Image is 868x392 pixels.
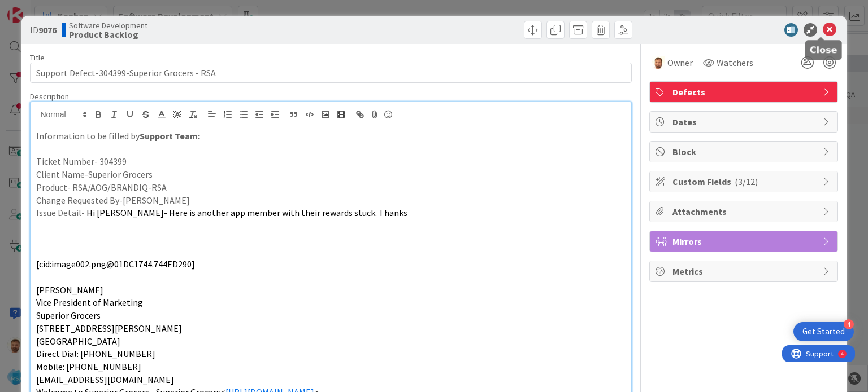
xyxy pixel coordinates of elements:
span: Mirrors [672,235,817,248]
img: AS [652,56,665,69]
a: image002.png@01DC1744.744ED290 [51,258,192,270]
span: ] [192,258,195,270]
span: Dates [672,115,817,129]
div: Open Get Started checklist, remaining modules: 4 [793,322,854,341]
span: Vice President of Marketing [36,297,143,308]
span: Description [30,91,69,102]
span: [GEOGRAPHIC_DATA] [36,336,120,347]
span: Hi [PERSON_NAME]- Here is another app member with their rewards stuck. Thanks [86,207,407,218]
span: Mobile: [PHONE_NUMBER] [36,361,141,372]
b: 9076 [38,24,57,36]
span: [cid: [36,258,51,270]
div: 4 [844,319,854,329]
div: 4 [59,5,62,14]
span: Direct Dial: [PHONE_NUMBER] [36,348,155,359]
input: type card name here... [30,63,631,83]
p: Product- RSA/AOG/BRANDIQ-RSA [36,181,625,194]
span: Watchers [717,56,753,69]
span: Software Development [69,21,147,30]
p: Ticket Number- 304399 [36,155,625,168]
span: Superior Grocers [36,310,101,321]
p: Issue Detail- [36,206,625,219]
label: Title [30,52,45,63]
span: ( 3/12 ) [735,176,758,187]
a: [EMAIL_ADDRESS][DOMAIN_NAME] [36,374,174,385]
span: [PERSON_NAME] [36,284,103,296]
p: Change Requested By-[PERSON_NAME] [36,194,625,207]
span: [STREET_ADDRESS][PERSON_NAME] [36,323,182,334]
div: Get Started [802,326,845,337]
span: ID [30,23,57,37]
span: Owner [667,56,693,69]
h5: Close [810,45,837,55]
p: Information to be filled by [36,130,625,143]
span: Support [24,2,51,15]
span: Block [672,145,817,158]
strong: Support Team: [140,130,200,142]
span: Custom Fields [672,175,817,188]
span: Defects [672,85,817,99]
p: Client Name-Superior Grocers [36,168,625,181]
b: Product Backlog [69,30,147,39]
span: Attachments [672,205,817,218]
span: Metrics [672,265,817,278]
